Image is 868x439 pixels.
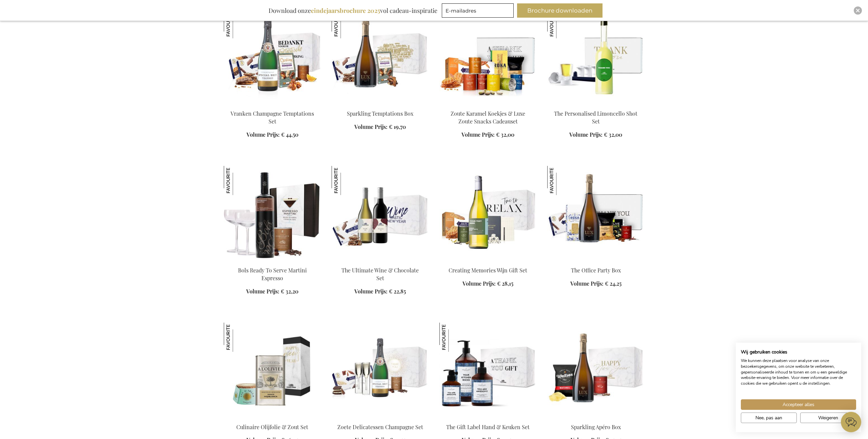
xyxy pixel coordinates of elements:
img: The Gift Label Hand & Keuken Set [439,323,469,352]
input: E-mailadres [442,3,514,18]
button: Alle cookies weigeren [800,413,856,423]
a: Volume Prijs: € 32,00 [461,131,514,139]
a: The Personalised Limoncello Shot Set The Personalised Limoncello Shot Set [547,101,644,108]
form: marketing offers and promotions [442,3,516,20]
img: Beer Apéro Gift Box [332,166,429,261]
span: € 32,20 [281,288,298,295]
img: Close [856,8,860,13]
span: Volume Prijs: [354,288,388,295]
a: Personalised White Wine [439,258,536,265]
p: We kunnen deze plaatsen voor analyse van onze bezoekersgegevens, om onze website te verbeteren, g... [741,358,856,386]
span: € 32,00 [604,131,622,138]
a: Vranken Champagne Temptations Set [231,110,314,125]
span: € 22,85 [389,288,406,295]
a: Vranken Champagne Temptations Set Vranken Champagne Temptations Set [224,101,321,108]
a: Creating Memories Wijn Gift Set [449,267,527,274]
span: Volume Prijs: [246,131,280,138]
a: Sweet Delights Champagne Set [332,415,429,421]
a: Beer Apéro Gift Box The Ultimate Wine & Chocolate Set [332,258,429,265]
img: Sparkling Temptations Box [332,9,361,38]
a: Volume Prijs: € 22,85 [354,288,406,295]
img: The Gift Label Hand & Kitchen Set [439,323,536,418]
img: Salted Caramel Biscuits & Luxury Salty Snacks Gift Set [439,9,536,104]
button: Accepteer alle cookies [741,399,856,410]
span: € 44,50 [281,131,298,138]
img: Vranken Champagne Temptations Set [224,9,253,38]
img: Olive & Salt Culinary Set [224,323,321,418]
a: Volume Prijs: € 44,50 [246,131,298,139]
a: Salted Caramel Biscuits & Luxury Salty Snacks Gift Set [439,101,536,108]
a: The Gift Label Hand & Keuken Set [446,423,530,431]
span: Volume Prijs: [246,288,279,295]
a: Sparkling Apéro Box [571,423,621,431]
iframe: belco-activator-frame [841,412,861,432]
img: The Office Party Box [547,166,576,195]
a: Zoute Karamel Koekjes & Luxe Zoute Snacks Cadeauset [451,110,525,125]
a: Sparkling Apero Box [547,415,644,421]
span: Volume Prijs: [461,131,495,138]
span: € 28,15 [497,280,513,287]
a: Volume Prijs: € 32,20 [246,288,298,295]
a: The Office Party Box [571,267,621,274]
div: Close [854,6,862,15]
img: Sweet Delights Champagne Set [332,323,429,418]
a: The Personalised Limoncello Shot Set [554,110,637,125]
img: Bols Ready To Serve Martini Espresso [224,166,321,261]
span: € 32,00 [496,131,514,138]
a: Culinaire Olijfolie & Zout Set [236,423,308,431]
img: Personalised White Wine [439,166,536,261]
b: eindejaarsbrochure 2025 [311,6,380,15]
img: Sparkling Apero Box [547,323,644,418]
img: The Personalised Limoncello Shot Set [547,9,576,38]
a: Zoete Delicatessen Champagne Set [337,423,423,431]
button: Pas cookie voorkeuren aan [741,413,797,423]
span: Nee, pas aan [755,414,782,421]
img: Vranken Champagne Temptations Set [224,9,321,104]
a: Olive & Salt Culinary Set Culinaire Olijfolie & Zout Set [224,415,321,421]
div: Download onze vol cadeau-inspiratie [265,3,440,18]
a: Volume Prijs: € 32,00 [569,131,622,139]
img: The Personalised Limoncello Shot Set [547,9,644,104]
span: Volume Prijs: [462,280,496,287]
img: Sparkling Temptations Box [332,9,429,104]
span: Volume Prijs: [569,131,603,138]
img: Bols Ready To Serve Martini Espresso [224,166,253,195]
h2: Wij gebruiken cookies [741,349,856,355]
a: Bols Ready To Serve Martini Espresso [238,267,307,282]
span: Accepteer alles [783,401,814,408]
a: Volume Prijs: € 28,15 [462,280,513,288]
a: Bols Ready To Serve Martini Espresso Bols Ready To Serve Martini Espresso [224,258,321,265]
span: Volume Prijs: [570,280,604,287]
img: Culinaire Olijfolie & Zout Set [224,323,253,352]
a: The Office Party Box The Office Party Box [547,258,644,265]
span: Weigeren [818,414,838,421]
img: The Office Party Box [547,166,644,261]
img: The Ultimate Wine & Chocolate Set [332,166,361,195]
a: Volume Prijs: € 24,25 [570,280,622,288]
span: € 24,25 [605,280,622,287]
button: Brochure downloaden [517,3,603,18]
a: The Gift Label Hand & Kitchen Set The Gift Label Hand & Keuken Set [439,415,536,421]
a: The Ultimate Wine & Chocolate Set [341,267,419,282]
